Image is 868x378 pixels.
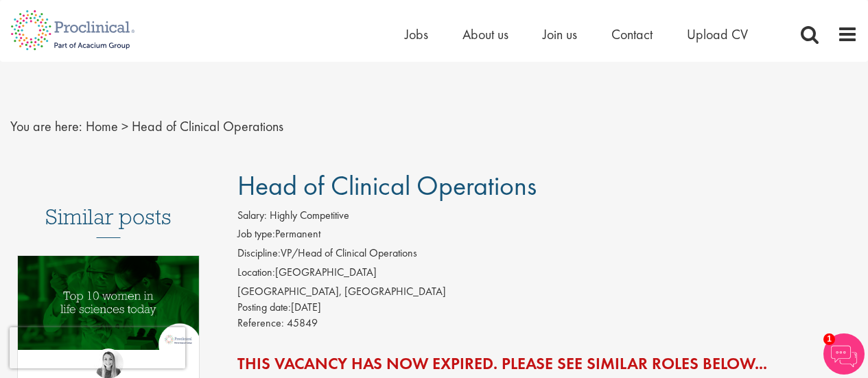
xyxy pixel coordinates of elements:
[237,226,275,242] label: Job type:
[543,25,577,43] a: Join us
[10,327,185,368] iframe: reCAPTCHA
[237,246,281,261] label: Discipline:
[10,117,82,135] span: You are here:
[611,25,653,43] a: Contact
[237,300,291,314] span: Posting date:
[237,226,858,246] li: Permanent
[18,256,199,377] a: Link to a post
[287,316,318,330] span: 45849
[237,300,858,316] div: [DATE]
[237,265,858,284] li: [GEOGRAPHIC_DATA]
[86,117,118,135] a: breadcrumb link
[132,117,283,135] span: Head of Clinical Operations
[237,168,537,203] span: Head of Clinical Operations
[823,333,865,375] img: Chatbot
[270,208,349,222] span: Highly Competitive
[237,246,858,265] li: VP/Head of Clinical Operations
[45,205,172,238] h3: Similar posts
[237,355,858,373] h2: This vacancy has now expired. Please see similar roles below...
[823,333,835,345] span: 1
[462,25,508,43] a: About us
[687,25,748,43] a: Upload CV
[121,117,128,135] span: >
[405,25,428,43] a: Jobs
[237,316,284,331] label: Reference:
[237,284,858,300] div: [GEOGRAPHIC_DATA], [GEOGRAPHIC_DATA]
[237,208,267,224] label: Salary:
[237,265,275,281] label: Location:
[18,256,199,350] img: Top 10 women in life sciences today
